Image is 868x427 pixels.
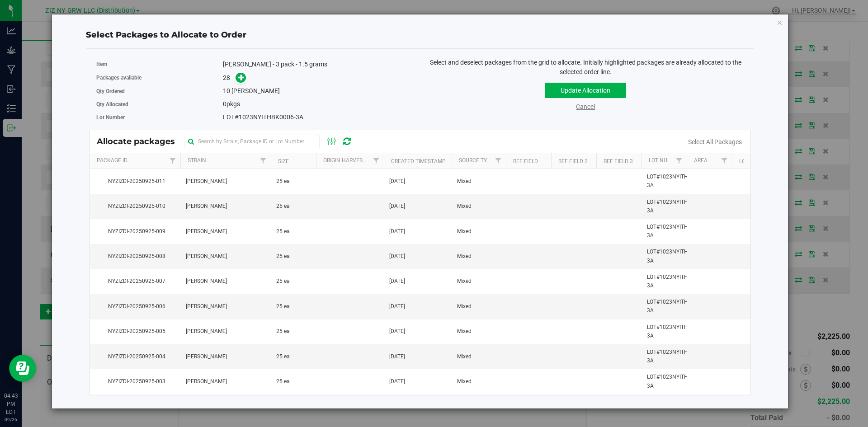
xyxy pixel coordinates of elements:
span: 25 ea [276,277,290,286]
a: Ref Field [513,158,538,164]
span: Mixed [457,302,472,311]
span: LOT#1023NYITHBK0006-3A [647,223,709,240]
span: [PERSON_NAME] [186,277,227,286]
span: LOT#1023NYITHBK0006-3A [223,113,303,121]
a: Ref Field 2 [558,158,588,164]
label: Qty Ordered [96,87,223,95]
button: Update Allocation [545,83,626,98]
span: NYZIZDI-20250925-006 [95,302,175,311]
a: Size [278,158,289,164]
span: 25 ea [276,377,290,386]
a: Strain [188,157,206,164]
a: Created Timestamp [391,158,446,164]
a: Origin Harvests [323,157,369,164]
span: Mixed [457,252,472,261]
span: LOT#1023NYITHBK0006-3A [647,298,709,315]
span: NYZIZDI-20250925-009 [95,227,175,236]
a: Filter [717,153,731,169]
span: [PERSON_NAME] [186,227,227,236]
span: LOT#1023NYITHBK0006-3A [647,173,709,190]
a: Select All Packages [688,138,742,145]
span: [PERSON_NAME] [186,177,227,186]
span: Mixed [457,277,472,286]
iframe: Resource center [9,355,36,382]
span: LOT#1023NYITHBK0006-3A [647,348,709,365]
span: [PERSON_NAME] [186,327,227,336]
span: Allocate packages [97,136,184,146]
a: Location [739,158,764,164]
input: Search by Strain, Package ID or Lot Number [184,135,320,148]
span: pkgs [223,100,240,108]
span: 10 [223,87,230,94]
span: NYZIZDI-20250925-011 [95,177,175,186]
span: [DATE] [389,377,405,386]
span: NYZIZDI-20250925-004 [95,352,175,361]
a: Cancel [576,103,595,110]
span: LOT#1023NYITHBK0006-3A [647,323,709,340]
span: NYZIZDI-20250925-010 [95,202,175,211]
span: 25 ea [276,252,290,261]
span: [DATE] [389,202,405,211]
span: Mixed [457,352,472,361]
a: Area [694,157,708,164]
span: Mixed [457,227,472,236]
span: 25 ea [276,202,290,211]
a: Filter [255,153,270,169]
span: [DATE] [389,302,405,311]
div: [PERSON_NAME] - 3 pack - 1.5 grams [223,60,413,69]
label: Item [96,60,223,68]
a: Filter [368,153,383,169]
span: [DATE] [389,227,405,236]
a: Ref Field 3 [604,158,633,164]
a: Filter [165,153,180,169]
a: Filter [671,153,686,169]
a: Filter [491,153,505,169]
a: Source Type [459,157,494,164]
span: NYZIZDI-20250925-005 [95,327,175,336]
label: Qty Allocated [96,100,223,108]
a: Package Id [97,157,127,164]
span: 25 ea [276,177,290,186]
span: 25 ea [276,302,290,311]
span: [PERSON_NAME] [186,252,227,261]
span: NYZIZDI-20250925-007 [95,277,175,286]
span: 25 ea [276,227,290,236]
span: [DATE] [389,177,405,186]
span: 0 [223,100,226,108]
span: [PERSON_NAME] [186,352,227,361]
span: NYZIZDI-20250925-008 [95,252,175,261]
span: [DATE] [389,252,405,261]
label: Lot Number [96,113,223,122]
span: 25 ea [276,352,290,361]
span: [PERSON_NAME] [186,202,227,211]
span: [PERSON_NAME] [186,302,227,311]
div: Select Packages to Allocate to Order [86,29,754,41]
span: [DATE] [389,352,405,361]
span: LOT#1023NYITHBK0006-3A [647,198,709,215]
label: Packages available [96,74,223,82]
span: Mixed [457,377,472,386]
a: Lot Number [649,157,681,164]
span: LOT#1023NYITHBK0006-3A [647,273,709,290]
span: NYZIZDI-20250925-003 [95,377,175,386]
span: Mixed [457,202,472,211]
span: 28 [223,74,230,81]
span: [PERSON_NAME] [186,377,227,386]
span: [PERSON_NAME] [231,87,280,94]
span: LOT#1023NYITHBK0006-3A [647,248,709,265]
span: Mixed [457,177,472,186]
span: Mixed [457,327,472,336]
span: [DATE] [389,277,405,286]
span: LOT#1023NYITHBK0006-3A [647,373,709,390]
span: Select and deselect packages from the grid to allocate. Initially highlighted packages are alread... [430,59,741,75]
span: [DATE] [389,327,405,336]
span: 25 ea [276,327,290,336]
